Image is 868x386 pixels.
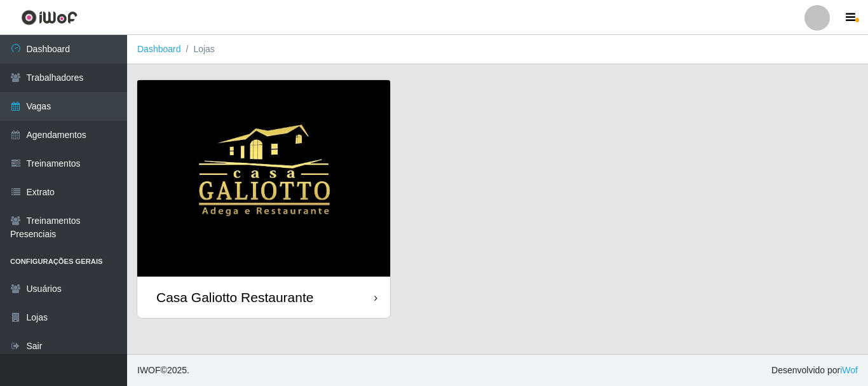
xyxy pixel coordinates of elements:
span: Desenvolvido por [771,364,858,377]
a: iWof [840,365,858,375]
a: Dashboard [137,44,181,54]
a: Casa Galiotto Restaurante [137,80,390,318]
nav: breadcrumb [127,35,868,64]
li: Lojas [181,43,215,56]
span: © 2025 . [137,364,189,377]
span: IWOF [137,365,161,375]
img: cardImg [137,80,390,277]
img: CoreUI Logo [21,10,78,25]
div: Casa Galiotto Restaurante [156,289,313,305]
